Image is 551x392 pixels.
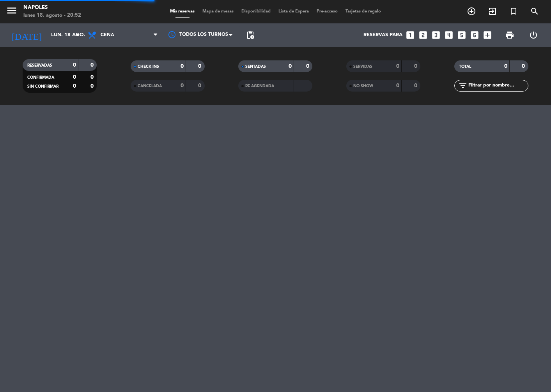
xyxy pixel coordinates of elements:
span: Reserva especial [503,5,524,18]
span: RESERVAR MESA [461,5,482,18]
i: add_box [482,30,493,40]
i: looks_3 [431,30,441,40]
i: [DATE] [6,26,47,44]
strong: 0 [504,64,507,69]
span: CONFIRMADA [27,76,54,79]
span: SERVIDAS [353,65,372,69]
strong: 0 [198,83,203,88]
i: looks_5 [457,30,467,40]
span: CHECK INS [138,65,159,69]
i: looks_one [405,30,415,40]
strong: 0 [90,83,95,89]
i: add_circle_outline [467,7,476,16]
span: TOTAL [459,65,471,69]
i: looks_6 [470,30,480,40]
strong: 0 [522,64,526,69]
strong: 0 [198,64,203,69]
input: Filtrar por nombre... [468,81,528,90]
strong: 0 [73,62,76,68]
span: Mapa de mesas [198,9,237,14]
strong: 0 [414,83,419,88]
i: turned_in_not [509,7,518,16]
strong: 0 [90,62,95,68]
span: SENTADAS [245,65,266,69]
span: SIN CONFIRMAR [27,85,58,88]
i: search [530,7,539,16]
span: pending_actions [246,30,255,40]
span: Disponibilidad [237,9,275,14]
i: looks_two [418,30,428,40]
span: print [505,30,514,40]
strong: 0 [90,74,95,80]
span: BUSCAR [524,5,545,18]
i: exit_to_app [488,7,497,16]
span: Tarjetas de regalo [342,9,385,14]
span: NO SHOW [353,84,373,88]
span: Cena [101,32,114,38]
strong: 0 [396,83,399,88]
i: arrow_drop_down [73,30,82,40]
strong: 0 [414,64,419,69]
div: lunes 18. agosto - 20:52 [23,12,81,19]
strong: 0 [73,83,76,89]
span: CANCELADA [138,84,162,88]
strong: 0 [306,64,311,69]
div: LOG OUT [521,23,545,47]
span: RE AGENDADA [245,84,274,88]
strong: 0 [396,64,399,69]
strong: 0 [181,64,184,69]
span: Lista de Espera [275,9,313,14]
span: Pre-acceso [313,9,342,14]
i: looks_4 [444,30,454,40]
strong: 0 [289,64,292,69]
span: Mis reservas [166,9,198,14]
strong: 0 [181,83,184,88]
div: Napoles [23,4,81,12]
span: Reservas para [363,32,402,38]
i: power_settings_new [529,30,538,40]
i: filter_list [458,81,468,90]
button: menu [6,5,18,19]
span: RESERVADAS [27,64,52,67]
strong: 0 [73,74,76,80]
i: menu [6,5,18,16]
span: WALK IN [482,5,503,18]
